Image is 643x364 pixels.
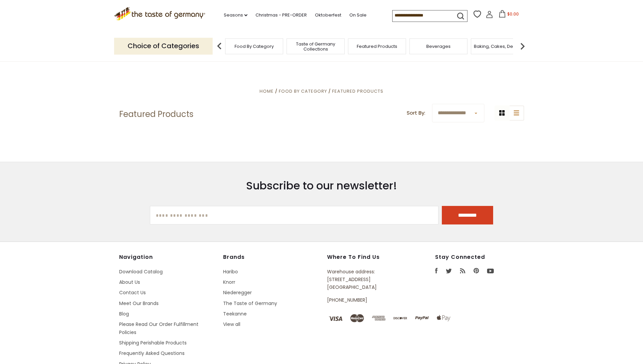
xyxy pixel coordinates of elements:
[119,350,185,357] a: Frequently Asked Questions
[407,109,425,117] label: Sort By:
[474,44,526,49] a: Baking, Cakes, Desserts
[332,88,383,94] a: Featured Products
[260,88,274,94] a: Home
[119,300,159,307] a: Meet Our Brands
[224,11,247,19] a: Seasons
[315,11,341,19] a: Oktoberfest
[223,279,235,285] a: Knorr
[119,321,198,335] a: Please Read Our Order Fulfillment Policies
[279,88,327,94] a: Food By Category
[213,39,226,53] img: previous arrow
[235,44,274,49] a: Food By Category
[119,109,193,119] h1: Featured Products
[327,254,404,261] h4: Where to find us
[349,11,367,19] a: On Sale
[435,254,524,261] h4: Stay Connected
[223,300,277,307] a: The Taste of Germany
[119,339,187,346] a: Shipping Perishable Products
[357,44,397,49] a: Featured Products
[119,254,216,261] h4: Navigation
[119,310,129,317] a: Blog
[494,10,523,20] button: $0.00
[507,11,519,17] span: $0.00
[223,289,252,296] a: Niederegger
[327,296,404,304] p: [PHONE_NUMBER]
[223,268,238,275] a: Haribo
[223,321,240,328] a: View all
[119,279,140,285] a: About Us
[327,268,404,292] p: Warehouse address: [STREET_ADDRESS] [GEOGRAPHIC_DATA]
[114,38,213,54] p: Choice of Categories
[223,254,320,261] h4: Brands
[256,11,307,19] a: Christmas - PRE-ORDER
[426,44,451,49] a: Beverages
[223,310,247,317] a: Teekanne
[119,268,163,275] a: Download Catalog
[150,179,493,192] h3: Subscribe to our newsletter!
[289,41,343,52] a: Taste of Germany Collections
[516,39,529,53] img: next arrow
[119,289,146,296] a: Contact Us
